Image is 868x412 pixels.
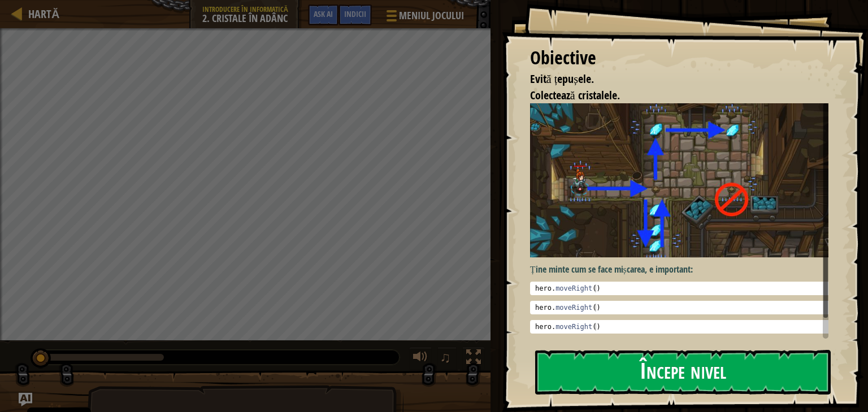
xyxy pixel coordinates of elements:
span: Colectează cristalele. [530,87,620,103]
button: Toggle fullscreen [462,347,485,370]
button: Ask AI [19,393,32,406]
span: Hartă [28,6,59,21]
img: Gems in the deep [530,103,837,257]
span: Ask AI [314,8,333,19]
button: Reglează volumul [409,347,432,370]
button: Ask AI [308,5,338,25]
span: Meniul Jocului [399,8,464,23]
span: ♫ [440,349,451,366]
li: Colectează cristalele. [516,87,826,104]
button: ♫ [437,347,457,370]
a: Hartă [23,6,59,21]
div: Obiective [530,45,828,71]
span: Evită țepușele. [530,71,594,86]
button: Meniul Jocului [377,5,471,31]
li: Evită țepușele. [516,71,826,87]
p: Ține minte cum se face mișcarea, e important: [530,263,837,276]
span: Indicii [344,8,366,19]
button: Începe nivel [535,350,831,395]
